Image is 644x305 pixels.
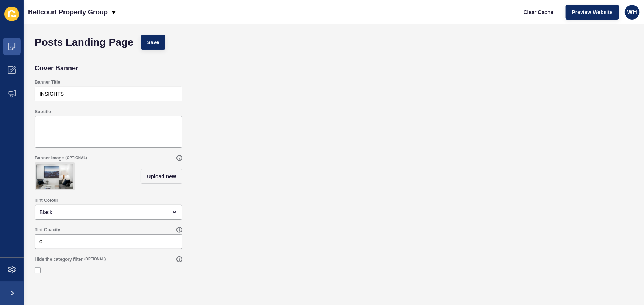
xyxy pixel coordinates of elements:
label: Tint Colour [35,197,58,203]
label: Tint Opacity [35,227,60,233]
label: Subtitle [35,109,51,115]
div: open menu [35,205,182,220]
button: Clear Cache [517,5,560,20]
p: Bellcourt Property Group [28,3,108,21]
h2: Cover Banner [35,64,78,72]
label: Banner Image [35,155,64,161]
span: (OPTIONAL) [84,257,106,262]
h1: Posts Landing Page [35,39,134,46]
button: Save [141,35,166,50]
span: Upload new [147,173,176,180]
span: Preview Website [572,8,613,16]
img: c1d52f91fac70f6e368c316928eb209b.jpg [36,164,73,189]
label: Hide the category filter [35,256,83,262]
span: Save [147,39,159,46]
button: Preview Website [566,5,619,20]
span: WH [627,8,637,16]
label: Banner Title [35,79,60,85]
button: Upload new [141,169,182,184]
span: Clear Cache [524,8,554,16]
span: (OPTIONAL) [65,155,87,161]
